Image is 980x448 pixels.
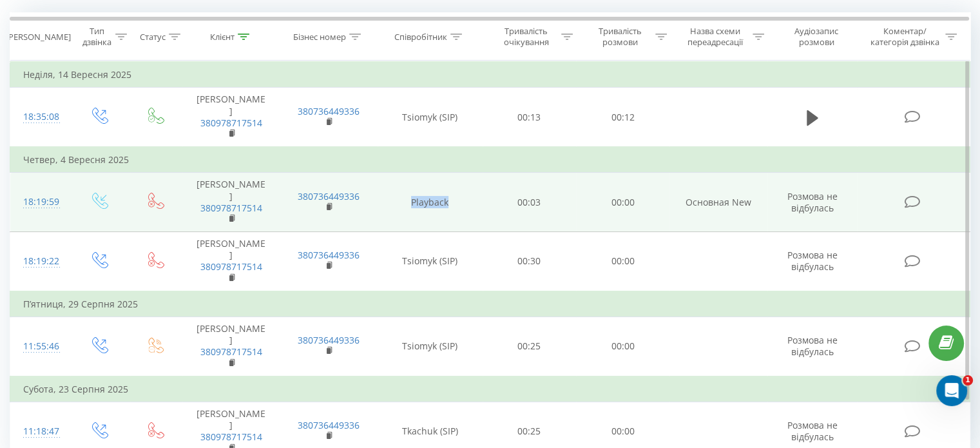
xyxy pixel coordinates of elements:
td: Tsiomyk (SIP) [378,317,483,376]
div: Коментар/категорія дзвінка [867,26,942,48]
a: 380736449336 [298,105,360,117]
td: 00:03 [483,173,576,232]
td: Tsiomyk (SIP) [378,232,483,291]
a: 380978717514 [200,117,262,129]
a: 380978717514 [200,346,262,358]
div: 18:19:22 [23,249,57,274]
a: 380978717514 [200,202,262,214]
div: 11:18:47 [23,419,57,444]
div: 11:55:46 [23,334,57,359]
td: 00:00 [576,232,669,291]
td: Tsiomyk (SIP) [378,88,483,147]
td: 00:25 [483,317,576,376]
td: Неділя, 14 Вересня 2025 [10,62,970,88]
a: 380978717514 [200,431,262,443]
td: [PERSON_NAME] [182,173,280,232]
div: Статус [140,32,166,43]
td: Субота, 23 Серпня 2025 [10,376,970,402]
td: Основная New [669,173,767,232]
div: [PERSON_NAME] [6,32,71,43]
span: 1 [963,375,973,385]
div: Тривалість очікування [494,26,559,48]
a: 380736449336 [298,334,360,346]
td: 00:00 [576,317,669,376]
div: Клієнт [210,32,235,43]
iframe: Intercom live chat [936,375,967,406]
td: [PERSON_NAME] [182,88,280,147]
td: 00:30 [483,232,576,291]
div: Назва схеми переадресації [682,26,749,48]
td: Playback [378,173,483,232]
span: Розмова не відбулась [787,334,838,358]
a: 380978717514 [200,260,262,273]
a: 380736449336 [298,190,360,202]
td: 00:13 [483,88,576,147]
span: Розмова не відбулась [787,249,838,273]
div: Тип дзвінка [81,26,111,48]
span: Розмова не відбулась [787,419,838,443]
div: 18:19:59 [23,190,57,215]
td: 00:12 [576,88,669,147]
td: [PERSON_NAME] [182,232,280,291]
div: Бізнес номер [293,32,346,43]
div: Співробітник [394,32,447,43]
a: 380736449336 [298,249,360,261]
a: 380736449336 [298,419,360,431]
div: 18:35:08 [23,104,57,130]
td: П’ятниця, 29 Серпня 2025 [10,291,970,317]
td: Четвер, 4 Вересня 2025 [10,147,970,173]
div: Тривалість розмови [588,26,652,48]
span: Розмова не відбулась [787,190,838,214]
td: [PERSON_NAME] [182,317,280,376]
td: 00:00 [576,173,669,232]
div: Аудіозапис розмови [779,26,854,48]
